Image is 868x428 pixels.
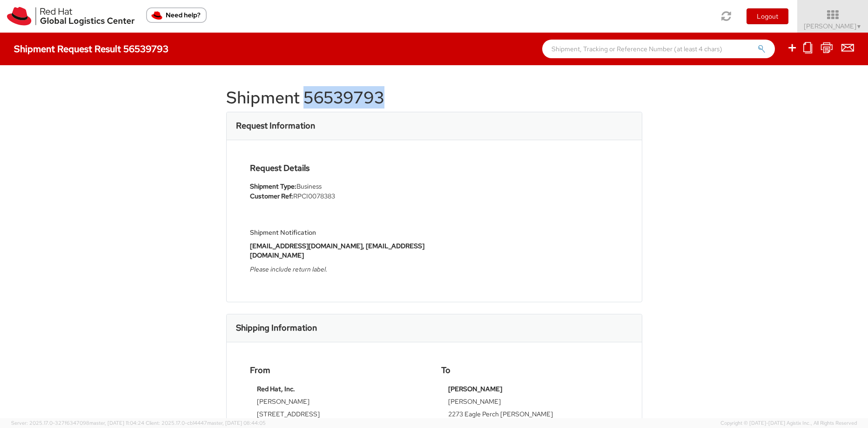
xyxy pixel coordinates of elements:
[257,397,420,409] td: [PERSON_NAME]
[250,191,427,201] li: RPCI0078383
[11,420,144,426] span: Server: 2025.17.0-327f6347098
[720,420,857,427] span: Copyright © [DATE]-[DATE] Agistix Inc., All Rights Reserved
[236,323,317,333] h3: Shipping Information
[856,23,862,30] span: ▼
[7,7,135,26] img: rh-logistics-00dfa346123c4ec078e1.svg
[250,229,427,236] h5: Shipment Notification
[250,182,296,190] strong: Shipment Type:
[236,121,315,130] h3: Request Information
[250,366,427,375] h4: From
[747,8,788,24] button: Logout
[250,192,293,200] strong: Customer Ref:
[14,44,168,54] h4: Shipment Request Result 56539793
[257,385,295,393] strong: Red Hat, Inc.
[448,409,612,422] td: 2273 Eagle Perch [PERSON_NAME]
[146,7,207,23] button: Need help?
[250,242,424,259] strong: [EMAIL_ADDRESS][DOMAIN_NAME], [EMAIL_ADDRESS][DOMAIN_NAME]
[250,182,427,191] li: Business
[146,420,266,426] span: Client: 2025.17.0-cb14447
[89,420,144,426] span: master, [DATE] 11:04:24
[448,385,502,393] strong: [PERSON_NAME]
[250,265,328,273] i: Please include return label.
[448,397,612,409] td: [PERSON_NAME]
[207,420,266,426] span: master, [DATE] 08:44:05
[804,22,862,30] span: [PERSON_NAME]
[250,163,427,173] h4: Request Details
[226,88,642,107] h1: Shipment 56539793
[441,366,619,375] h4: To
[257,409,420,422] td: [STREET_ADDRESS]
[542,40,775,58] input: Shipment, Tracking or Reference Number (at least 4 chars)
